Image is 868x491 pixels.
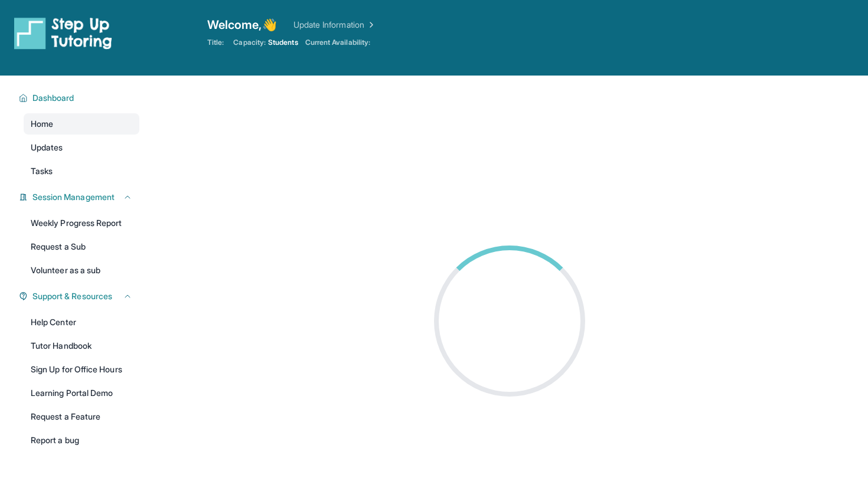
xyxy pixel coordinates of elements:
[28,92,132,104] button: Dashboard
[207,38,224,47] span: Title:
[24,406,139,427] a: Request a Feature
[207,17,277,33] span: Welcome, 👋
[24,113,139,135] a: Home
[364,19,376,31] img: Chevron Right
[233,38,266,47] span: Capacity:
[268,38,298,47] span: Students
[31,142,63,153] span: Updates
[24,430,139,451] a: Report a bug
[32,191,115,203] span: Session Management
[305,38,370,47] span: Current Availability:
[24,335,139,356] a: Tutor Handbook
[14,17,112,50] img: logo
[24,312,139,333] a: Help Center
[24,161,139,182] a: Tasks
[31,165,53,177] span: Tasks
[32,290,112,302] span: Support & Resources
[24,382,139,404] a: Learning Portal Demo
[24,137,139,158] a: Updates
[32,92,74,104] span: Dashboard
[28,191,132,203] button: Session Management
[24,359,139,380] a: Sign Up for Office Hours
[293,19,376,31] a: Update Information
[24,236,139,257] a: Request a Sub
[28,290,132,302] button: Support & Resources
[31,118,53,130] span: Home
[24,212,139,234] a: Weekly Progress Report
[24,260,139,281] a: Volunteer as a sub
